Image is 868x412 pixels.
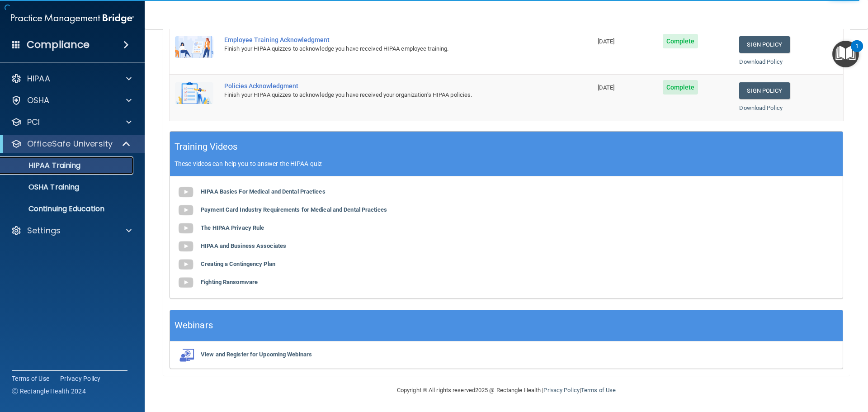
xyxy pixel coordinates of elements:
a: Sign Policy [739,36,789,53]
div: Policies Acknowledgment [224,82,547,90]
a: Terms of Use [12,374,49,383]
img: gray_youtube_icon.38fcd6cc.png [177,219,195,237]
p: PCI [27,117,40,128]
p: Continuing Education [6,204,129,213]
button: Open Resource Center, 1 new notification [832,41,859,67]
img: gray_youtube_icon.38fcd6cc.png [177,274,195,292]
p: These videos can help you to answer the HIPAA quiz [175,160,838,167]
span: [DATE] [598,84,615,91]
b: HIPAA Basics For Medical and Dental Practices [201,188,325,195]
a: Terms of Use [581,387,616,393]
b: Payment Card Industry Requirements for Medical and Dental Practices [201,206,387,213]
span: Complete [663,34,698,48]
a: OSHA [11,95,132,106]
iframe: Drift Widget Chat Controller [712,348,857,384]
p: OSHA Training [6,183,79,192]
img: gray_youtube_icon.38fcd6cc.png [177,256,195,274]
img: webinarIcon.c7ebbf15.png [177,348,195,362]
div: Copyright © All rights reserved 2025 @ Rectangle Health | | [341,376,671,405]
div: 1 [855,46,859,58]
span: Complete [663,80,698,95]
img: gray_youtube_icon.38fcd6cc.png [177,183,195,201]
a: Privacy Policy [543,387,579,393]
a: Download Policy [739,58,783,65]
p: OfficeSafe University [27,138,113,149]
img: PMB logo [11,9,134,28]
a: OfficeSafe University [11,138,131,149]
a: Sign Policy [739,82,789,99]
a: Privacy Policy [60,374,101,383]
p: HIPAA Training [6,161,80,170]
h5: Training Videos [175,139,238,155]
a: PCI [11,117,132,128]
img: gray_youtube_icon.38fcd6cc.png [177,201,195,219]
h5: Webinars [175,317,213,333]
a: Download Policy [739,104,783,111]
div: Finish your HIPAA quizzes to acknowledge you have received HIPAA employee training. [224,43,547,54]
a: HIPAA [11,73,132,84]
p: HIPAA [27,73,50,84]
b: View and Register for Upcoming Webinars [201,351,312,358]
p: OSHA [27,95,50,106]
span: [DATE] [598,38,615,45]
img: gray_youtube_icon.38fcd6cc.png [177,237,195,256]
p: Settings [27,225,61,236]
div: Employee Training Acknowledgment [224,36,547,43]
div: Finish your HIPAA quizzes to acknowledge you have received your organization’s HIPAA policies. [224,90,547,100]
b: Creating a Contingency Plan [201,260,275,267]
b: The HIPAA Privacy Rule [201,224,264,231]
a: Settings [11,225,132,236]
b: Fighting Ransomware [201,279,258,285]
b: HIPAA and Business Associates [201,242,286,249]
span: Ⓒ Rectangle Health 2024 [12,387,86,396]
h4: Compliance [27,38,90,51]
